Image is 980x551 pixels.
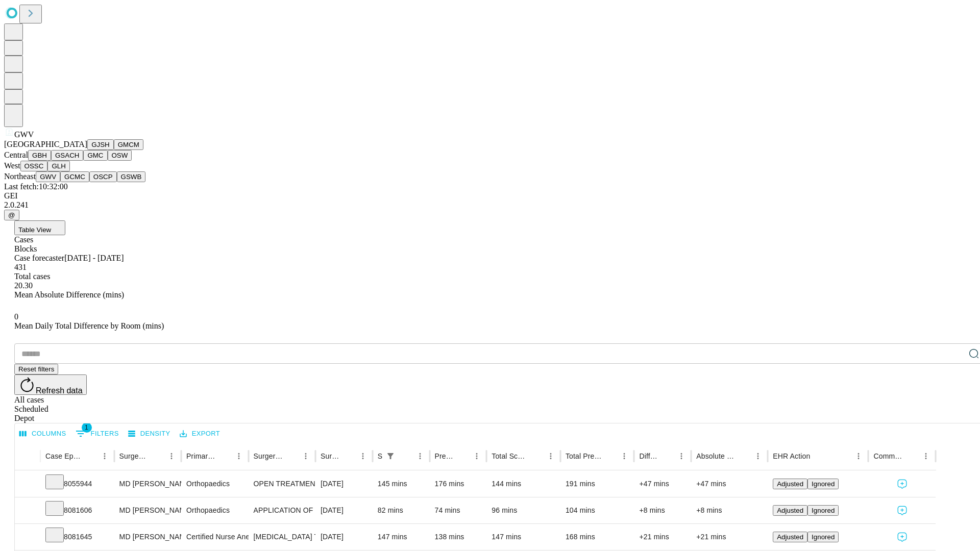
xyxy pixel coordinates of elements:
span: Ignored [812,480,835,488]
button: Menu [851,449,866,463]
button: Menu [544,449,558,463]
span: Refresh data [36,386,83,395]
button: Sort [399,449,413,463]
div: 191 mins [566,471,629,497]
span: Adjusted [777,507,803,514]
div: OPEN TREATMENT PROXIMAL [MEDICAL_DATA] UNICONDYLAR [254,471,310,497]
div: Predicted In Room Duration [435,452,455,460]
div: 1 active filter [383,449,398,463]
button: Menu [919,449,933,463]
span: Ignored [812,533,835,541]
button: GCMC [60,171,89,182]
div: [DATE] [321,471,367,497]
button: Adjusted [773,532,807,542]
button: Menu [617,449,631,463]
button: Ignored [807,479,839,489]
button: Sort [660,449,674,463]
button: Sort [284,449,299,463]
div: 8081606 [45,497,109,523]
button: OSSC [20,161,48,171]
div: Total Predicted Duration [566,452,602,460]
button: Sort [217,449,232,463]
span: Adjusted [777,480,803,488]
div: 145 mins [378,471,425,497]
button: Menu [164,449,179,463]
span: Total cases [14,272,50,281]
div: 147 mins [492,524,555,550]
span: 431 [14,263,27,271]
button: Menu [97,449,112,463]
span: 0 [14,312,18,321]
button: Adjusted [773,505,807,516]
button: Sort [737,449,751,463]
button: Adjusted [773,479,807,489]
span: West [4,161,20,170]
div: EHR Action [773,452,810,460]
div: Certified Nurse Anesthetist [186,524,243,550]
div: 82 mins [378,497,425,523]
span: [DATE] - [DATE] [64,254,124,262]
div: MD [PERSON_NAME] [PERSON_NAME] [119,497,176,523]
button: Table View [14,220,65,235]
span: Northeast [4,172,36,181]
div: Surgery Name [254,452,283,460]
button: Sort [83,449,97,463]
button: Sort [811,449,825,463]
div: 138 mins [435,524,482,550]
button: Show filters [73,425,121,442]
button: Sort [904,449,919,463]
div: Orthopaedics [186,497,243,523]
span: Ignored [812,507,835,514]
div: +47 mins [696,471,763,497]
button: Refresh data [14,374,87,395]
div: Total Scheduled Duration [492,452,528,460]
span: @ [8,211,15,219]
button: GBH [28,150,51,161]
button: Expand [20,502,35,520]
button: Sort [150,449,164,463]
button: Menu [299,449,313,463]
button: Menu [674,449,689,463]
div: +8 mins [639,497,686,523]
button: Ignored [807,505,839,516]
button: Menu [356,449,370,463]
button: Density [126,426,173,442]
div: 2.0.241 [4,201,976,210]
div: Surgeon Name [119,452,149,460]
div: 176 mins [435,471,482,497]
div: MD [PERSON_NAME] [PERSON_NAME] [119,471,176,497]
span: Case forecaster [14,254,64,262]
button: OSCP [89,171,117,182]
div: +47 mins [639,471,686,497]
span: Table View [18,226,51,234]
div: 168 mins [566,524,629,550]
div: Absolute Difference [696,452,736,460]
div: +21 mins [639,524,686,550]
button: GJSH [87,139,114,150]
span: Mean Absolute Difference (mins) [14,290,124,299]
button: Select columns [17,426,69,442]
div: APPLICATION OF EXTERNAL FIXATOR MULTIPLANE ILLIZAROV TYPE [254,497,310,523]
div: 144 mins [492,471,555,497]
button: @ [4,210,19,220]
button: Expand [20,529,35,546]
button: Menu [413,449,427,463]
div: MD [PERSON_NAME] [PERSON_NAME] [119,524,176,550]
div: Primary Service [186,452,216,460]
div: [DATE] [321,497,367,523]
div: Scheduled In Room Duration [378,452,382,460]
div: 8055944 [45,471,109,497]
button: OSW [108,150,132,161]
div: 104 mins [566,497,629,523]
span: Last fetch: 10:32:00 [4,182,68,191]
button: Menu [751,449,765,463]
button: GMC [83,150,107,161]
span: 1 [82,422,92,433]
button: Sort [341,449,356,463]
span: Adjusted [777,533,803,541]
div: +8 mins [696,497,763,523]
button: Menu [470,449,484,463]
span: GWV [14,130,34,139]
span: Central [4,151,28,159]
button: Ignored [807,532,839,542]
